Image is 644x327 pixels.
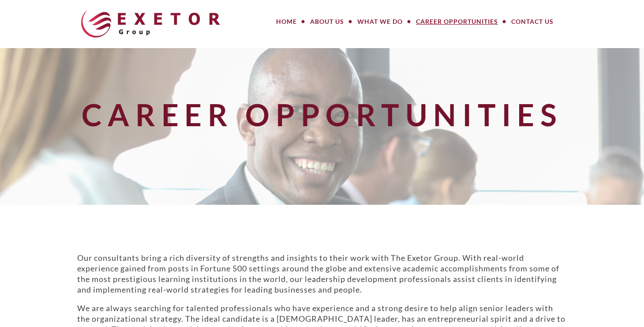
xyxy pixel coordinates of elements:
[303,13,351,30] a: About Us
[351,13,409,30] a: What We Do
[72,98,572,131] h1: Career Opportunities
[409,13,505,30] a: Career Opportunities
[270,13,303,30] a: Home
[77,252,567,295] p: Our consultants bring a rich diversity of strengths and insights to their work with The Exetor Gr...
[81,10,220,38] img: The Exetor Group
[505,13,560,30] a: Contact Us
